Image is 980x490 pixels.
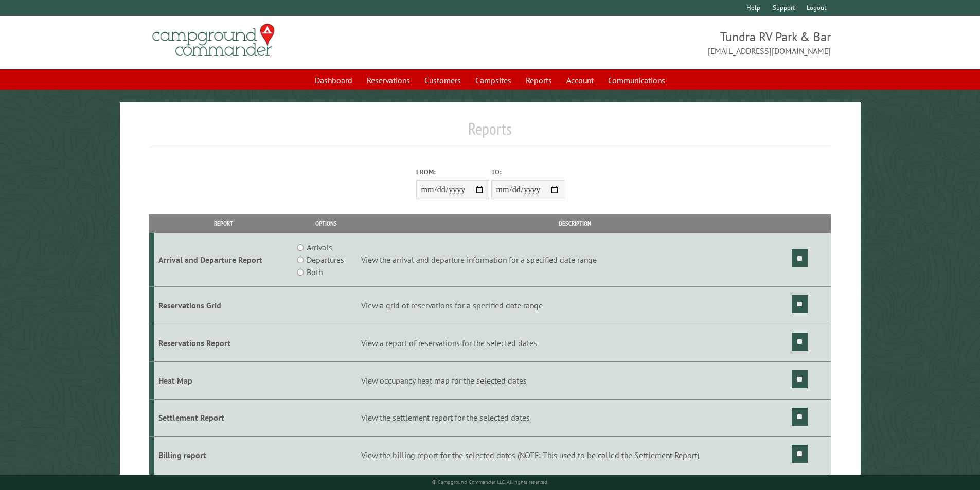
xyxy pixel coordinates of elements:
[309,70,359,90] a: Dashboard
[154,437,293,474] td: Billing report
[520,70,558,90] a: Reports
[154,233,293,287] td: Arrival and Departure Report
[154,287,293,324] td: Reservations Grid
[490,28,831,57] span: Tundra RV Park & Bar [EMAIL_ADDRESS][DOMAIN_NAME]
[560,70,600,90] a: Account
[307,253,344,266] label: Departures
[360,361,790,399] td: View occupancy heat map for the selected dates
[432,479,548,485] small: © Campground Commander LLC. All rights reserved.
[360,287,790,324] td: View a grid of reservations for a specified date range
[154,399,293,437] td: Settlement Report
[360,399,790,437] td: View the settlement report for the selected dates
[360,214,790,232] th: Description
[149,119,831,147] h1: Reports
[292,214,359,232] th: Options
[360,233,790,287] td: View the arrival and departure information for a specified date range
[149,20,278,60] img: Campground Commander
[418,70,467,90] a: Customers
[361,70,416,90] a: Reservations
[360,437,790,474] td: View the billing report for the selected dates (NOTE: This used to be called the Settlement Report)
[307,266,323,278] label: Both
[360,324,790,361] td: View a report of reservations for the selected dates
[154,361,293,399] td: Heat Map
[154,214,293,232] th: Report
[491,167,564,177] label: To:
[154,324,293,361] td: Reservations Report
[307,241,332,253] label: Arrivals
[469,70,518,90] a: Campsites
[416,167,489,177] label: From:
[602,70,671,90] a: Communications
